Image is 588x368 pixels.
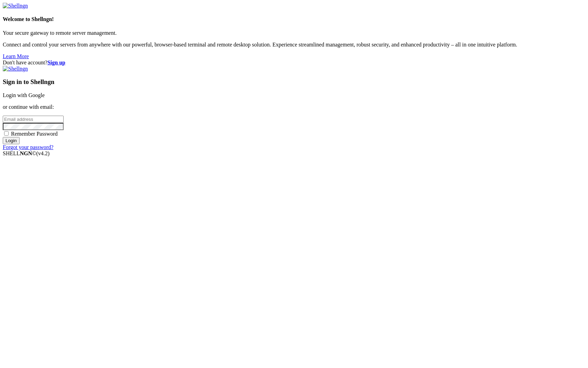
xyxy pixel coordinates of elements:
[3,16,585,22] h4: Welcome to Shellngn!
[3,104,585,110] p: or continue with email:
[3,78,585,86] h3: Sign in to Shellngn
[4,131,9,136] input: Remember Password
[3,150,50,156] span: SHELL ©
[3,42,585,48] p: Connect and control your servers from anywhere with our powerful, browser-based terminal and remo...
[36,150,50,156] span: 4.2.0
[3,144,53,150] a: Forgot your password?
[3,3,28,9] img: Shellngn
[3,137,20,144] input: Login
[3,30,585,36] p: Your secure gateway to remote server management.
[11,131,58,137] span: Remember Password
[47,60,65,65] a: Sign up
[3,116,64,123] input: Email address
[20,150,32,156] b: NGN
[3,60,585,66] div: Don't have account?
[3,66,28,72] img: Shellngn
[3,92,45,98] a: Login with Google
[3,53,29,59] a: Learn More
